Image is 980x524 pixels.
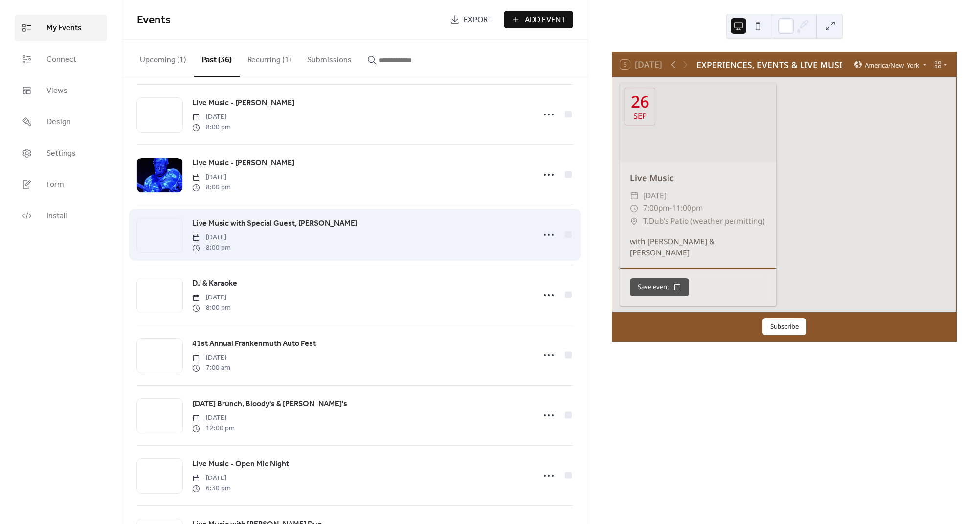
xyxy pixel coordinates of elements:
span: Views [46,85,67,97]
span: Live Music with Special Guest, [PERSON_NAME] [192,218,357,229]
a: Live Music - Open Mic Night [192,458,289,471]
div: ​ [630,189,639,202]
button: Subscribe [762,318,806,336]
span: [DATE] [192,353,230,363]
span: Export [464,14,492,26]
span: DJ & Karaoke [192,278,237,290]
span: My Events [46,23,82,34]
button: Submissions [299,40,359,76]
a: Live Music - [PERSON_NAME] [192,97,294,110]
div: EXPERIENCES, EVENTS & LIVE MUSIC [696,58,843,71]
a: Settings [15,140,107,166]
span: Connect [46,54,76,66]
a: Export [443,11,500,28]
div: ​ [630,202,639,215]
span: 12:00 pm [192,423,235,433]
span: Settings [46,148,76,159]
span: 8:00 pm [192,122,231,133]
span: [DATE] Brunch, Bloody's & [PERSON_NAME]'s [192,398,347,410]
button: Add Event [504,11,573,28]
span: [DATE] [192,232,231,243]
button: Save event [630,278,689,296]
a: Live Music - [PERSON_NAME] [192,157,294,170]
div: ​ [630,215,639,228]
span: 8:00 pm [192,243,231,253]
div: 26 [631,93,649,110]
button: Recurring (1) [240,40,299,76]
a: Live Music with Special Guest, [PERSON_NAME] [192,217,357,230]
a: [DATE] Brunch, Bloody's & [PERSON_NAME]'s [192,398,347,410]
a: Views [15,77,107,104]
span: Form [46,179,64,191]
a: Design [15,109,107,135]
span: Events [137,9,171,31]
a: T.Dub's Patio (weather permitting) [643,215,765,228]
a: DJ & Karaoke [192,277,237,290]
span: 6:30 pm [192,483,231,494]
span: Add Event [525,14,566,26]
div: Live Music [620,171,776,184]
div: Sep [633,112,647,120]
span: America/New_York [865,62,919,68]
span: Design [46,116,71,128]
span: [DATE] [192,293,231,303]
span: 8:00 pm [192,182,231,193]
span: Install [46,210,67,222]
span: [DATE] [643,189,667,202]
a: Connect [15,46,107,72]
span: 11:00pm [672,202,703,215]
button: Past (36) [194,40,240,77]
span: 7:00pm [643,202,669,215]
span: 7:00 am [192,363,230,373]
span: [DATE] [192,473,231,483]
a: Form [15,171,107,198]
span: - [669,202,672,215]
a: Install [15,203,107,229]
span: [DATE] [192,112,231,122]
span: Live Music - [PERSON_NAME] [192,97,294,109]
button: Upcoming (1) [132,40,194,76]
span: [DATE] [192,172,231,182]
a: 41st Annual Frankenmuth Auto Fest [192,338,316,350]
span: 8:00 pm [192,303,231,313]
div: with [PERSON_NAME] & [PERSON_NAME] [620,236,776,258]
span: [DATE] [192,413,235,423]
a: My Events [15,15,107,41]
